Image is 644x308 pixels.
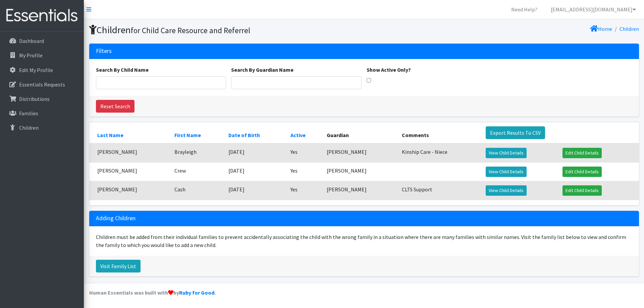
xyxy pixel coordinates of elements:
a: Need Help? [506,3,543,16]
a: Reset Search [96,100,135,113]
td: [PERSON_NAME] [323,143,398,163]
a: Children [620,25,639,32]
small: for Child Care Resource and Referrel [131,25,250,35]
label: Search By Child Name [96,66,149,74]
a: Active [290,132,306,138]
strong: Human Essentials was built with by . [89,289,216,296]
td: [PERSON_NAME] [323,181,398,200]
a: Visit Family List [96,260,141,272]
p: Distributions [19,96,50,102]
a: View Child Details [486,167,527,177]
p: Children [19,124,39,131]
td: [PERSON_NAME] [89,181,171,200]
p: My Profile [19,52,43,59]
a: Edit Child Details [562,185,602,196]
td: [DATE] [224,143,286,163]
a: First Name [174,132,201,138]
a: Ruby for Good [179,289,214,296]
h1: Children [89,24,362,36]
a: Families [3,107,81,120]
a: Dashboard [3,34,81,48]
td: [PERSON_NAME] [89,162,171,181]
a: Date of Birth [228,132,260,138]
td: Brayleigh [170,143,224,163]
a: Home [590,25,612,32]
td: Kinship Care - Niece [398,143,482,163]
p: Essentials Requests [19,81,65,88]
p: Families [19,110,38,117]
a: View Child Details [486,185,527,196]
td: Crew [170,162,224,181]
a: Edit Child Details [562,167,602,177]
a: Edit Child Details [562,148,602,158]
a: Distributions [3,92,81,106]
td: [PERSON_NAME] [89,143,171,163]
a: Edit My Profile [3,63,81,77]
a: Export Results To CSV [486,126,545,139]
a: Last Name [97,132,123,138]
td: [DATE] [224,162,286,181]
td: Yes [286,162,323,181]
th: Guardian [323,122,398,143]
a: Children [3,121,81,134]
h3: Adding Children [96,215,136,222]
td: Cash [170,181,224,200]
td: Yes [286,181,323,200]
label: Search By Guardian Name [231,66,293,74]
td: Yes [286,143,323,163]
td: CLTS Support [398,181,482,200]
td: [PERSON_NAME] [323,162,398,181]
td: [DATE] [224,181,286,200]
div: Children must be added from their individual families to prevent accidentally associating the chi... [89,226,639,256]
p: Edit My Profile [19,67,53,73]
a: [EMAIL_ADDRESS][DOMAIN_NAME] [545,3,641,16]
img: HumanEssentials [3,4,81,27]
a: View Child Details [486,148,527,158]
a: My Profile [3,49,81,62]
a: Essentials Requests [3,78,81,91]
p: Dashboard [19,38,44,44]
h3: Filters [96,48,112,55]
th: Comments [398,122,482,143]
label: Show Active Only? [367,66,411,74]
